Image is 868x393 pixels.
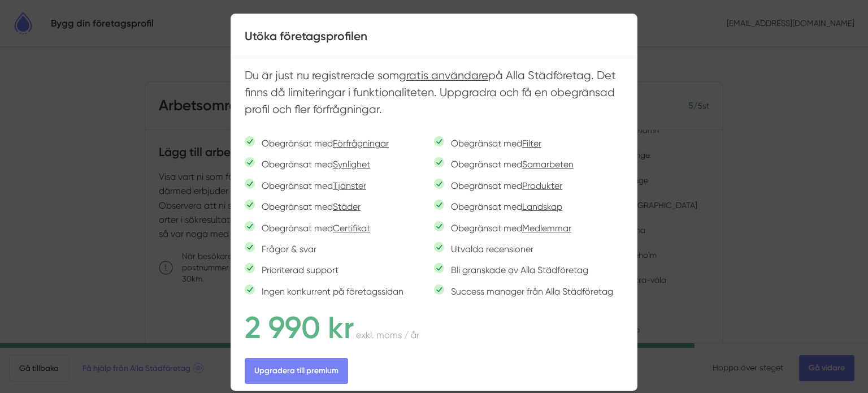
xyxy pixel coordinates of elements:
[255,242,316,256] p: Frågor & svar
[444,242,533,256] p: Utvalda recensioner
[356,330,419,340] span: exkl. moms / år
[333,223,370,234] span: Certifikat
[522,223,571,234] span: Medlemmar
[255,200,361,214] p: Obegränsat med
[522,180,562,191] span: Produkter
[255,284,403,299] p: Ingen konkurrent på företagssidan
[245,67,623,124] p: Du är just nu registrerade som på Alla Städföretag. Det finns då limiteringar i funktionaliteten....
[245,309,354,346] span: 2 990 kr
[255,179,366,193] p: Obegränsat med
[333,180,366,191] span: Tjänster
[255,263,338,277] p: Prioriterad support
[255,157,370,171] p: Obegränsat med
[522,201,562,212] span: Landskap
[522,138,541,149] span: Filter
[444,136,541,150] p: Obegränsat med
[522,159,574,170] span: Samarbeten
[444,200,562,214] p: Obegränsat med
[444,221,571,235] p: Obegränsat med
[245,358,348,384] a: Upgradera till premium
[444,284,613,299] p: Success manager från Alla Städföretag
[333,159,370,170] span: Synlighet
[399,69,488,82] span: gratis användare
[333,138,389,149] span: Förfrågningar
[444,263,588,277] p: Bli granskade av Alla Städföretag
[255,221,370,235] p: Obegränsat med
[255,136,389,150] p: Obegränsat med
[444,179,562,193] p: Obegränsat med
[444,157,574,171] p: Obegränsat med
[333,201,361,212] span: Städer
[245,28,623,44] h4: Utöka företagsprofilen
